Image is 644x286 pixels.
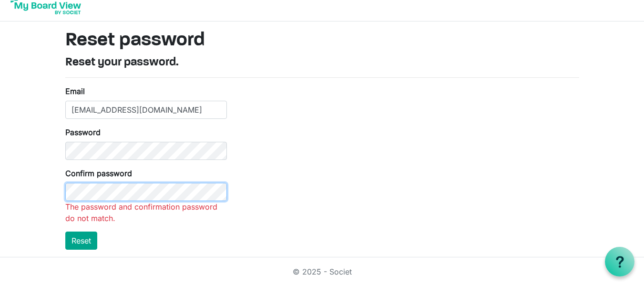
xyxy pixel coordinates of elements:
span: The password and confirmation password do not match. [65,202,217,223]
a: © 2025 - Societ [293,267,352,276]
button: Reset [65,232,97,250]
h4: Reset your password. [65,56,579,70]
label: Password [65,127,101,138]
label: Email [65,85,85,97]
label: Confirm password [65,168,132,179]
h1: Reset password [65,29,579,52]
